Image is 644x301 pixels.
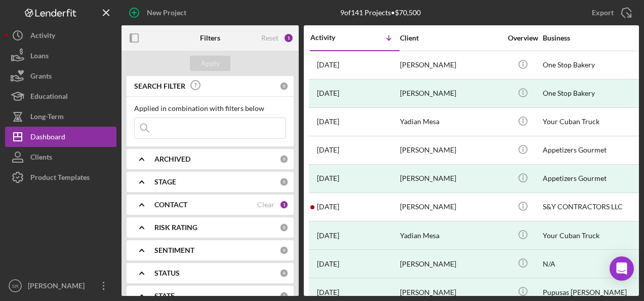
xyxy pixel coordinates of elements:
button: SR[PERSON_NAME] [5,276,116,296]
b: SEARCH FILTER [134,82,185,90]
div: Your Cuban Truck [543,222,644,249]
time: 2025-08-13 19:23 [317,174,339,182]
div: Product Templates [30,167,90,190]
div: [PERSON_NAME] [25,276,91,298]
div: Yadian Mesa [400,222,501,249]
div: 0 [279,269,289,278]
div: New Project [147,3,186,23]
div: Business [543,34,644,42]
button: Activity [5,25,116,46]
div: Appetizers Gourmet [543,137,644,164]
div: One Stop Bakery [543,80,644,107]
b: STATE [154,292,175,300]
div: 9 of 141 Projects • $70,500 [340,9,421,17]
div: Applied in combination with filters below [134,104,286,112]
button: Product Templates [5,167,116,187]
div: Appetizers Gourmet [543,165,644,192]
div: Your Cuban Truck [543,108,644,135]
time: 2025-07-16 02:37 [317,288,339,296]
button: New Project [122,3,196,23]
b: RISK RATING [154,223,197,232]
time: 2025-08-13 20:55 [317,118,339,126]
button: Clients [5,147,116,167]
div: Educational [30,86,68,109]
text: SR [12,283,18,289]
div: Yadian Mesa [400,108,501,135]
b: Filters [200,34,220,42]
time: 2025-08-13 19:46 [317,146,339,154]
div: [PERSON_NAME] [400,80,501,107]
button: Long-Term [5,106,116,127]
div: [PERSON_NAME] [400,165,501,192]
div: Apply [201,56,220,71]
b: SENTIMENT [154,246,194,254]
div: [PERSON_NAME] [400,250,501,277]
div: Activity [30,25,55,48]
b: STATUS [154,269,180,277]
div: Client [400,34,501,42]
time: 2025-08-14 16:34 [317,89,339,97]
b: STAGE [154,178,176,186]
div: Reset [261,34,278,42]
div: 0 [279,82,289,91]
div: Export [592,3,614,23]
div: [PERSON_NAME] [400,194,501,220]
time: 2025-07-18 02:44 [317,260,339,268]
div: Clear [257,201,274,209]
div: 1 [279,200,289,209]
b: ARCHIVED [154,155,190,163]
div: Dashboard [30,127,65,149]
div: Open Intercom Messenger [610,256,634,281]
div: 0 [279,223,289,232]
div: 0 [279,155,289,164]
div: Overview [504,34,542,42]
div: Clients [30,147,52,170]
button: Dashboard [5,127,116,147]
div: 0 [279,291,289,300]
div: [PERSON_NAME] [400,137,501,164]
div: 0 [279,177,289,186]
time: 2025-08-13 17:16 [317,203,339,211]
div: One Stop Bakery [543,52,644,79]
button: Educational [5,86,116,106]
div: Long-Term [30,106,64,129]
button: Export [582,3,639,23]
div: [PERSON_NAME] [400,52,501,79]
time: 2025-08-07 17:24 [317,232,339,240]
time: 2025-08-15 18:42 [317,61,339,69]
div: Loans [30,46,49,68]
button: Grants [5,66,116,86]
div: Grants [30,66,52,89]
div: Activity [310,33,355,42]
div: S&Y CONTRACTORS LLC [543,194,644,220]
button: Apply [190,56,230,71]
b: CONTACT [154,201,187,209]
div: N/A [543,250,644,277]
div: 0 [279,246,289,255]
button: Loans [5,46,116,66]
div: 1 [284,33,294,43]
